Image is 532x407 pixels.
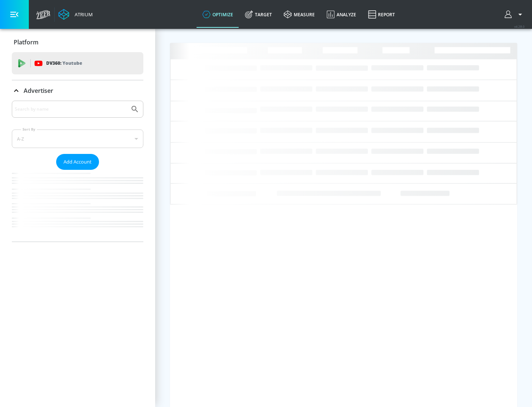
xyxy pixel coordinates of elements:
div: Atrium [72,11,93,18]
a: Report [362,1,401,28]
div: Advertiser [12,80,143,101]
p: Advertiser [24,87,53,95]
div: Advertiser [12,101,143,242]
label: Sort By [21,127,37,132]
p: DV360: [46,59,82,67]
a: measure [278,1,321,28]
button: Add Account [56,154,99,170]
p: Youtube [62,59,82,67]
div: DV360: Youtube [12,52,143,74]
input: Search by name [15,104,127,114]
a: optimize [197,1,239,28]
span: v 4.28.0 [514,24,525,28]
nav: list of Advertiser [12,170,143,242]
a: Target [239,1,278,28]
a: Analyze [321,1,362,28]
div: A-Z [12,129,143,148]
div: Platform [12,32,143,53]
a: Atrium [58,9,93,20]
span: Add Account [64,158,92,166]
p: Platform [14,38,38,46]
